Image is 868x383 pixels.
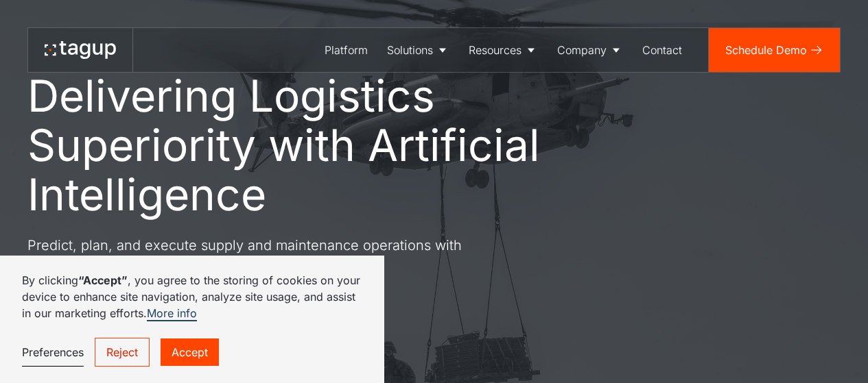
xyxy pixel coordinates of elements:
strong: “Accept” [78,273,128,287]
a: Accept [161,338,219,366]
a: Company [548,28,633,72]
a: Schedule Demo [709,28,840,72]
a: Preferences [22,338,84,367]
div: Contact [642,42,682,58]
p: By clicking , you agree to the storing of cookies on your device to enhance site navigation, anal... [22,272,362,321]
a: More info [147,306,197,321]
h1: Delivering Logistics Superiority with Artificial Intelligence [27,71,604,219]
a: Resources [459,28,548,72]
a: Solutions [377,28,459,72]
div: Resources [469,42,521,58]
div: Schedule Demo [725,42,807,58]
a: Reject [95,338,150,367]
div: Platform [325,42,368,58]
div: Solutions [387,42,433,58]
p: Predict, plan, and execute supply and maintenance operations with unprecedented precision and eff... [27,236,521,274]
a: Platform [315,28,377,72]
a: Contact [633,28,692,72]
div: Company [557,42,607,58]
